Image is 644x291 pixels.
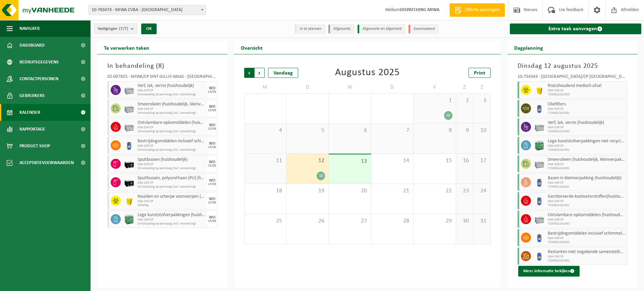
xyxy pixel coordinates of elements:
span: Restanten met ongekende samenstelling (huishoudelijk) [548,249,626,255]
span: 26 [290,217,325,225]
img: PB-OT-0120-HPE-00-02 [534,233,544,243]
span: 5 [290,127,325,134]
span: Navigatie [19,20,40,37]
span: Spuitbussen, polyurethaan (PU) (huishoudelijk) [138,176,206,181]
td: V [414,81,456,93]
span: 11 [248,157,283,164]
span: Smeerolieën (huishoudelijk, kleinverpakking) [138,102,206,107]
div: WO [209,123,215,127]
img: PB-LB-0680-HPE-BK-11 [124,177,134,187]
span: KGA Colli CP [548,107,626,111]
span: 10 [477,127,487,134]
span: Acceptatievoorwaarden [19,154,74,171]
div: WO [209,160,215,164]
img: PB-LB-0680-HPE-GY-11 [124,103,134,113]
span: KGA Colli CP [138,199,206,203]
li: Afgewerkt [328,25,354,34]
img: PB-OT-0120-HPE-00-02 [124,140,134,150]
span: 27 [332,217,367,225]
div: 13/08 [208,183,216,186]
span: Product Shop [19,138,50,154]
span: T250002242362 [548,240,626,244]
span: 4 [248,127,283,134]
a: Offerte aanvragen [449,3,505,17]
span: KGA Colli CP [138,107,206,111]
span: 7 [375,127,410,134]
div: WO [209,197,215,201]
td: D [371,81,414,93]
h2: Dagplanning [507,41,550,54]
span: KGA Colli CP [548,199,626,203]
span: 23 [460,187,470,195]
span: 3 [477,97,487,104]
span: Volgende [255,68,265,78]
img: PB-LB-0680-HPE-GY-11 [534,214,544,224]
span: Rapportage [19,121,45,138]
span: Omwisseling op aanvraag (incl. verwerking) [138,111,206,115]
span: 2 [460,97,470,104]
span: KGA Colli CP [138,89,206,93]
span: 14 [375,157,410,164]
span: 10-783474 - MIWA CVBA - SINT-NIKLAAS [89,5,206,15]
span: Print [474,70,485,76]
span: 16 [460,157,470,164]
span: 13 [332,158,367,165]
span: KGA Colli CP [138,144,206,148]
img: PB-HB-1400-HPE-GN-11 [124,214,134,225]
span: KGA Colli CP [548,126,626,130]
span: KGA Colli CP [138,218,206,222]
li: In te plannen [295,25,325,34]
img: PB-LB-0680-HPE-GY-11 [534,159,544,169]
div: Augustus 2025 [335,68,400,78]
span: 12 [290,157,325,164]
button: OK [141,23,157,34]
td: Z [473,81,490,93]
span: T250002242362 [548,222,626,226]
div: WO [209,86,215,90]
span: T250002242362 [548,259,626,263]
span: Lege kunststofverpakkingen (huishoudelijk) [138,212,206,218]
div: 10 [317,172,325,180]
span: KGA Colli CP [548,162,626,166]
li: Afgewerkt en afgemeld [358,25,405,34]
span: Omwisseling op aanvraag (incl. verwerking) [138,93,206,97]
span: KGA Colli CP [138,126,206,130]
li: Geannuleerd [409,25,438,34]
span: 22 [417,187,452,195]
span: Gebruikers [19,87,45,104]
span: Omwisseling op aanvraag (incl. verwerking) [138,130,206,134]
span: T250002242362 [548,111,626,115]
span: 18 [248,187,283,195]
button: Meer informatie bekijken [518,266,580,277]
h3: In behandeling ( ) [107,61,217,71]
h2: Overzicht [234,41,269,54]
span: T250002242362 [548,203,626,207]
div: 10-754343 - [GEOGRAPHIC_DATA]/CP [GEOGRAPHIC_DATA]-[GEOGRAPHIC_DATA] - [GEOGRAPHIC_DATA]-[GEOGRAP... [518,75,628,81]
span: Oliefilters [548,102,626,107]
img: PB-HB-1400-HPE-GN-11 [534,140,544,151]
span: Verf, lak, vernis (huishoudelijk) [138,83,206,89]
img: PB-LB-0680-HPE-GY-11 [124,122,134,132]
span: KGA Colli CP [548,236,626,240]
div: 13/08 [208,164,216,167]
span: KGA Colli CP [548,181,626,185]
td: Z [456,81,473,93]
span: Afhaling [138,203,206,207]
div: Vandaag [268,68,298,78]
span: Smeerolieën (huishoudelijk, kleinverpakking) [548,157,626,162]
span: KGA Colli CP [548,144,626,148]
div: WO [209,105,215,109]
td: W [329,81,371,93]
span: Omwisseling op aanvraag (incl. verwerking) [138,166,206,171]
div: WO [209,142,215,146]
span: 17 [477,157,487,164]
span: KGA Colli CP [548,218,626,222]
div: 13/08 [208,220,216,223]
span: Lege kunststofverpakkingen niet recycleerbaar [548,139,626,144]
span: Naalden en scherpe voorwerpen (huishoudelijk) [138,194,206,199]
div: WO [209,179,215,183]
img: LP-SB-00050-HPE-22 [534,85,544,95]
span: Omwisseling op aanvraag (incl. verwerking) [138,148,206,152]
div: 13/08 [208,109,216,112]
span: 8 [417,127,452,134]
